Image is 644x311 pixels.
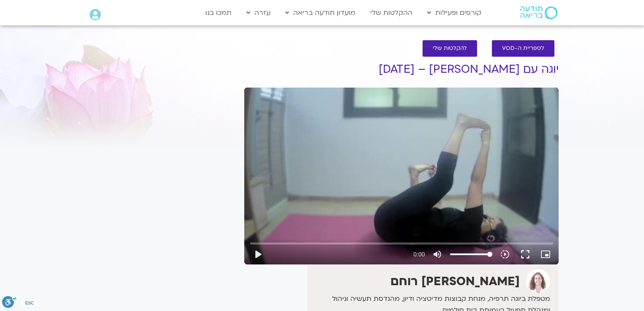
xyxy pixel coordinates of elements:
a: קורסים ופעילות [423,5,486,21]
a: עזרה [242,5,275,21]
a: להקלטות שלי [423,40,477,57]
a: מועדון תודעה בריאה [281,5,360,21]
a: לספריית ה-VOD [492,40,554,57]
a: ההקלטות שלי [366,5,417,21]
span: להקלטות שלי [433,45,467,52]
strong: [PERSON_NAME] רוחם [390,273,520,289]
a: תמכו בנו [201,5,236,21]
img: אורנה סמלסון רוחם [526,269,550,293]
img: תודעה בריאה [520,6,557,19]
span: לספריית ה-VOD [502,45,544,52]
h1: יוגה עם [PERSON_NAME] – [DATE] [244,63,559,76]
